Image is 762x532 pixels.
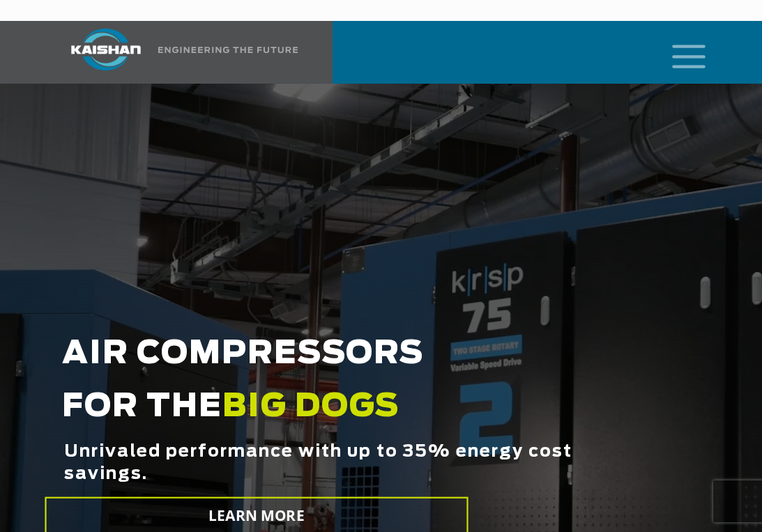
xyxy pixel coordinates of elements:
a: mobile menu [666,40,690,64]
span: LEARN MORE [208,506,305,526]
span: Unrivaled performance with up to 35% energy cost savings. [64,441,593,524]
a: Kaishan USA [54,21,300,84]
span: BIG DOGS [222,391,399,423]
h2: AIR COMPRESSORS FOR THE [62,328,591,517]
img: kaishan logo [54,29,158,70]
img: Engineering the future [158,47,298,53]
